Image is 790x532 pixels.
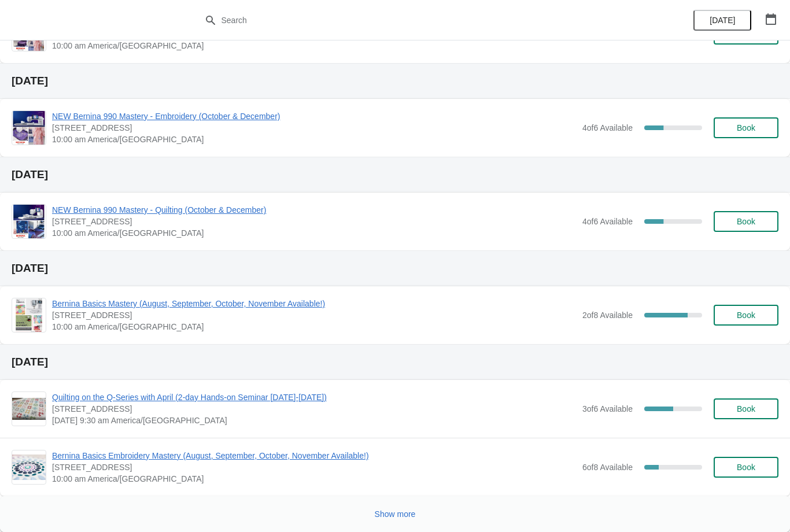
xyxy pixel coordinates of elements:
[714,305,778,326] button: Book
[13,205,45,238] img: NEW Bernina 990 Mastery - Quilting (October & December) | 1300 Salem Rd SW, Suite 350, Rochester,...
[52,309,577,321] span: [STREET_ADDRESS]
[221,10,593,31] input: Search
[737,404,755,413] span: Book
[52,227,577,239] span: 10:00 am America/[GEOGRAPHIC_DATA]
[52,298,577,309] span: Bernina Basics Mastery (August, September, October, November Available!)
[52,415,577,426] span: [DATE] 9:30 am America/[GEOGRAPHIC_DATA]
[737,463,755,472] span: Book
[13,111,45,145] img: NEW Bernina 990 Mastery - Embroidery (October & December) | 1300 Salem Rd SW, Suite 350, Rocheste...
[52,391,577,403] span: Quilting on the Q-Series with April (2-day Hands-on Seminar [DATE]-[DATE])
[12,356,778,368] h2: [DATE]
[12,398,46,420] img: Quilting on the Q-Series with April (2-day Hands-on Seminar October 17-18) | 1300 Salem Rd SW, Su...
[582,404,633,413] span: 3 of 6 Available
[52,110,577,122] span: NEW Bernina 990 Mastery - Embroidery (October & December)
[52,461,577,473] span: [STREET_ADDRESS]
[52,134,577,145] span: 10:00 am America/[GEOGRAPHIC_DATA]
[582,123,633,132] span: 4 of 6 Available
[714,117,778,138] button: Book
[12,169,778,180] h2: [DATE]
[12,263,778,274] h2: [DATE]
[375,509,416,519] span: Show more
[710,16,735,25] span: [DATE]
[16,298,42,332] img: Bernina Basics Mastery (August, September, October, November Available!) | 1300 Salem Rd SW, Suit...
[714,398,778,419] button: Book
[737,217,755,226] span: Book
[52,403,577,415] span: [STREET_ADDRESS]
[52,473,577,485] span: 10:00 am America/[GEOGRAPHIC_DATA]
[52,450,577,461] span: Bernina Basics Embroidery Mastery (August, September, October, November Available!)
[12,455,46,479] img: Bernina Basics Embroidery Mastery (August, September, October, November Available!) | 1300 Salem ...
[737,311,755,320] span: Book
[370,504,420,524] button: Show more
[582,217,633,226] span: 4 of 6 Available
[693,10,751,31] button: [DATE]
[714,457,778,478] button: Book
[582,311,633,320] span: 2 of 8 Available
[52,321,577,332] span: 10:00 am America/[GEOGRAPHIC_DATA]
[582,463,633,472] span: 6 of 8 Available
[737,123,755,132] span: Book
[52,216,577,227] span: [STREET_ADDRESS]
[714,211,778,232] button: Book
[52,204,577,216] span: NEW Bernina 990 Mastery - Quilting (October & December)
[52,40,577,51] span: 10:00 am America/[GEOGRAPHIC_DATA]
[12,75,778,87] h2: [DATE]
[52,122,577,134] span: [STREET_ADDRESS]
